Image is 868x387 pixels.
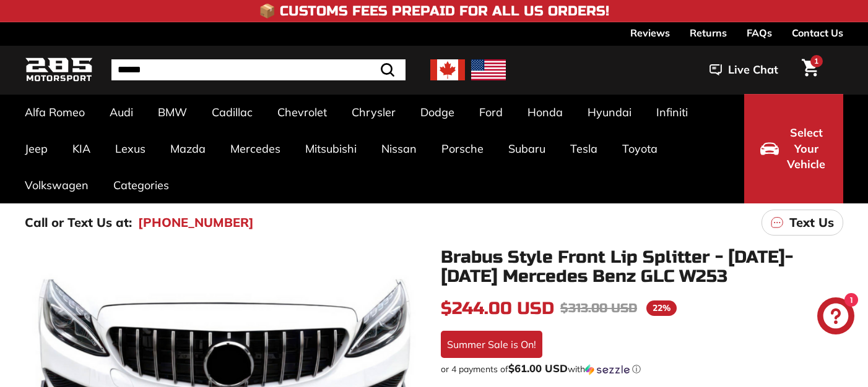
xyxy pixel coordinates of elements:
p: Call or Text Us at: [25,213,132,232]
span: Select Your Vehicle [785,125,827,172]
a: Contact Us [792,22,843,43]
img: Sezzle [585,364,630,375]
a: Jeep [12,130,60,167]
input: Search [111,59,406,80]
a: [PHONE_NUMBER] [138,213,254,232]
a: KIA [60,130,103,167]
a: Text Us [762,210,843,236]
a: Cadillac [199,94,265,130]
h4: 📦 Customs Fees Prepaid for All US Orders! [259,4,609,19]
a: Cart [794,49,826,91]
h1: Brabus Style Front Lip Splitter - [DATE]-[DATE] Mercedes Benz GLC W253 [441,248,843,286]
a: FAQs [747,22,772,43]
a: BMW [145,94,199,130]
a: Mercedes [218,130,293,167]
a: Reviews [630,22,670,43]
span: $313.00 USD [560,300,637,316]
a: Subaru [496,130,558,167]
a: Nissan [369,130,429,167]
a: Dodge [408,94,467,130]
a: Volkswagen [12,167,101,203]
a: Infiniti [644,94,700,130]
a: Mitsubishi [293,130,369,167]
div: Summer Sale is On! [441,331,542,358]
img: Logo_285_Motorsport_areodynamics_components [25,56,93,85]
a: Chevrolet [265,94,339,130]
a: Chrysler [339,94,408,130]
a: Alfa Romeo [12,94,97,130]
a: Returns [690,22,727,43]
p: Text Us [789,213,834,232]
a: Hyundai [575,94,644,130]
inbox-online-store-chat: Shopify online store chat [814,297,858,338]
a: Toyota [610,130,670,167]
span: $61.00 USD [508,362,568,375]
a: Categories [101,167,181,203]
a: Audi [97,94,145,130]
a: Lexus [103,130,158,167]
button: Live Chat [693,54,794,85]
span: 1 [814,56,818,66]
a: Tesla [558,130,610,167]
a: Porsche [429,130,496,167]
span: Live Chat [728,62,778,78]
span: $244.00 USD [441,298,554,319]
a: Honda [515,94,575,130]
a: Mazda [158,130,218,167]
a: Ford [467,94,515,130]
button: Select Your Vehicle [744,94,843,203]
span: 22% [646,300,677,316]
div: or 4 payments of with [441,363,843,375]
div: or 4 payments of$61.00 USDwithSezzle Click to learn more about Sezzle [441,363,843,375]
